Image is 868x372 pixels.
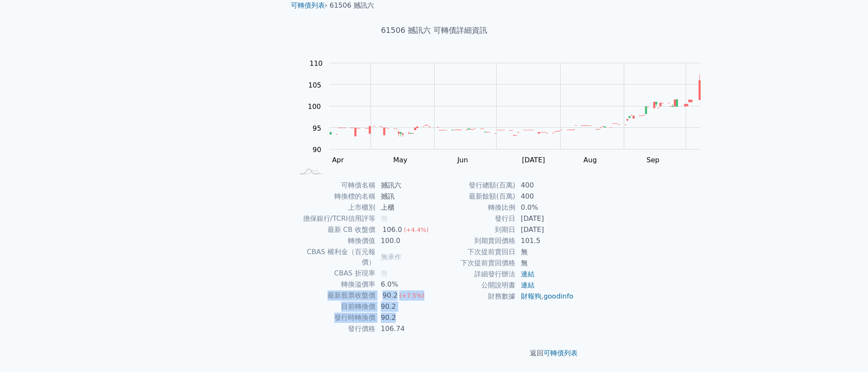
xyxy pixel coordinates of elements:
[291,0,327,11] li: ›
[544,349,578,357] a: 可轉債列表
[376,191,434,202] td: 撼訊
[294,312,376,323] td: 發行時轉換價
[381,290,400,301] div: 90.2
[434,258,516,269] td: 下次提前賣回價格
[376,279,434,290] td: 6.0%
[434,213,516,224] td: 發行日
[646,156,659,164] tspan: Sep
[294,246,376,268] td: CBAS 權利金（百元報價）
[381,225,404,235] div: 106.0
[376,202,434,213] td: 上櫃
[376,180,434,191] td: 撼訊六
[393,156,407,164] tspan: May
[308,81,321,89] tspan: 105
[584,156,597,164] tspan: Aug
[516,291,574,302] td: ,
[516,224,574,235] td: [DATE]
[516,213,574,224] td: [DATE]
[516,235,574,246] td: 101.5
[516,180,574,191] td: 400
[516,258,574,269] td: 無
[434,191,516,202] td: 最新餘額(百萬)
[521,292,541,300] a: 財報狗
[294,279,376,290] td: 轉換溢價率
[381,214,388,223] span: 無
[376,235,434,246] td: 100.0
[381,253,401,261] span: 無承作
[434,202,516,213] td: 轉換比例
[294,290,376,301] td: 最新股票收盤價
[516,191,574,202] td: 400
[313,124,321,132] tspan: 95
[294,235,376,246] td: 轉換價值
[284,348,585,358] p: 返回
[294,202,376,213] td: 上市櫃別
[308,103,321,111] tspan: 100
[284,24,585,36] h1: 61506 撼訊六 可轉債詳細資訊
[434,246,516,258] td: 下次提前賣回日
[516,246,574,258] td: 無
[434,269,516,280] td: 詳細發行辦法
[521,281,535,289] a: 連結
[404,226,429,233] span: (+4.4%)
[381,269,388,277] span: 無
[294,180,376,191] td: 可轉債名稱
[457,156,468,164] tspan: Jun
[434,291,516,302] td: 財務數據
[294,268,376,279] td: CBAS 折現率
[434,280,516,291] td: 公開說明書
[434,180,516,191] td: 發行總額(百萬)
[310,59,323,67] tspan: 110
[294,213,376,224] td: 擔保銀行/TCRI信用評等
[294,323,376,334] td: 發行價格
[544,292,573,300] a: goodinfo
[376,312,434,323] td: 90.2
[294,191,376,202] td: 轉換標的名稱
[516,202,574,213] td: 0.0%
[434,224,516,235] td: 到期日
[332,156,344,164] tspan: Apr
[376,301,434,312] td: 90.2
[330,0,374,11] li: 61506 撼訊六
[376,323,434,334] td: 106.74
[291,1,325,9] a: 可轉債列表
[304,59,713,164] g: Chart
[521,270,535,278] a: 連結
[294,301,376,312] td: 目前轉換價
[294,224,376,235] td: 最新 CB 收盤價
[399,292,424,299] span: (+7.5%)
[434,235,516,246] td: 到期賣回價格
[522,156,545,164] tspan: [DATE]
[313,146,321,154] tspan: 90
